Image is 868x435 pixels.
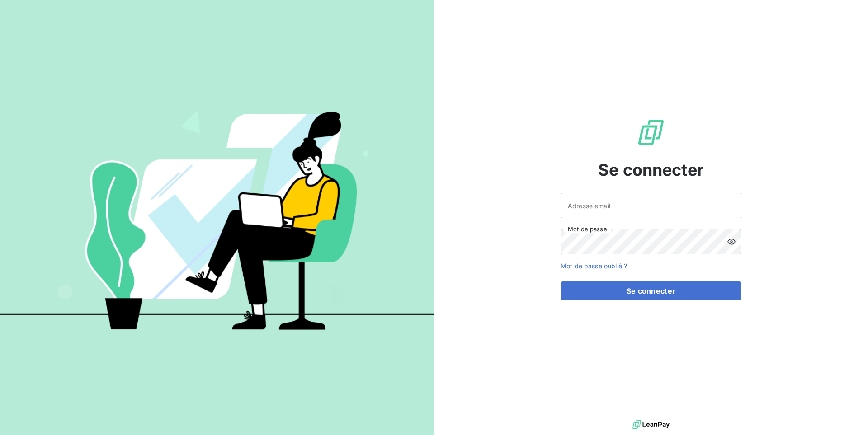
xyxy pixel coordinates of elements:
[637,118,665,147] img: Logo LeanPay
[561,281,741,300] button: Se connecter
[561,262,627,270] a: Mot de passe oublié ?
[632,418,670,431] img: logo
[561,193,741,218] input: placeholder
[598,158,704,182] span: Se connecter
